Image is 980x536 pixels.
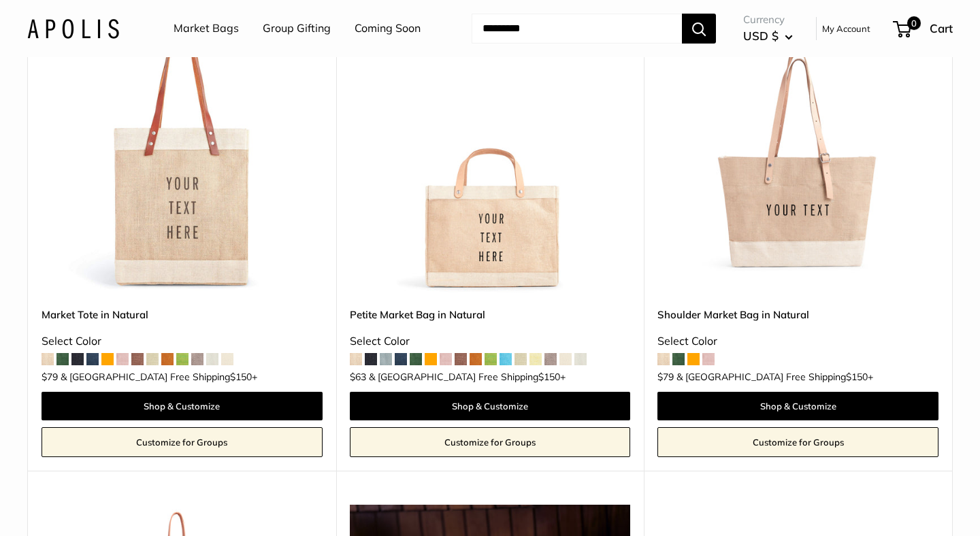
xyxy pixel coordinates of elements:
div: Select Color [42,331,323,352]
span: $150 [538,371,560,383]
span: 0 [907,16,921,30]
span: $63 [350,371,366,383]
a: Shoulder Market Bag in Natural [657,307,938,322]
span: & [GEOGRAPHIC_DATA] Free Shipping + [61,372,257,382]
a: Market Bags [174,18,239,39]
a: Group Gifting [263,18,331,39]
button: USD $ [743,25,793,47]
div: Select Color [657,331,938,352]
a: Petite Market Bag in Natural [350,307,631,322]
a: Customize for Groups [657,427,938,457]
img: Shoulder Market Bag in Natural [657,13,938,294]
button: Search [682,14,716,44]
a: Shop & Customize [42,392,323,420]
a: Shoulder Market Bag in NaturalShoulder Market Bag in Natural [657,13,938,294]
span: $79 [42,371,58,383]
a: Customize for Groups [350,427,631,457]
span: & [GEOGRAPHIC_DATA] Free Shipping + [676,372,873,382]
a: description_Make it yours with custom printed text.description_The Original Market bag in its 4 n... [42,13,323,294]
a: Petite Market Bag in Naturaldescription_Effortless style that elevates every moment [350,13,631,294]
img: Petite Market Bag in Natural [350,13,631,294]
img: Apolis [27,18,119,38]
span: $79 [657,371,674,383]
a: Shop & Customize [657,392,938,420]
span: $150 [230,371,252,383]
a: 0 Cart [894,18,953,39]
div: Select Color [350,331,631,352]
span: & [GEOGRAPHIC_DATA] Free Shipping + [369,372,566,382]
a: Coming Soon [355,18,421,39]
a: Shop & Customize [350,392,631,420]
span: Currency [743,10,793,29]
img: description_Make it yours with custom printed text. [42,13,323,294]
a: Customize for Groups [42,427,323,457]
span: Cart [930,21,953,35]
input: Search... [472,14,682,44]
a: Market Tote in Natural [42,307,323,322]
span: USD $ [743,29,779,43]
a: My Account [822,20,870,37]
span: $150 [846,371,868,383]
